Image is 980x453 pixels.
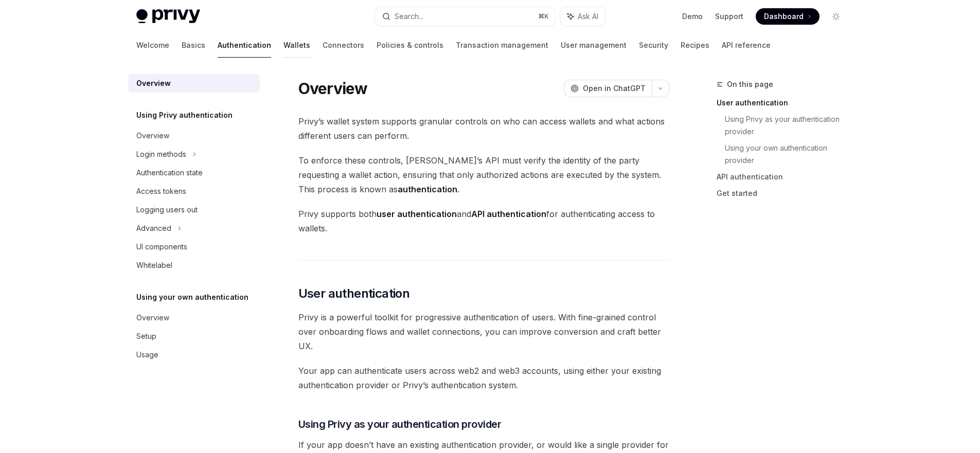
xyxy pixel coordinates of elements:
[722,33,771,58] a: API reference
[128,309,260,327] a: Overview
[128,201,260,219] a: Logging users out
[375,7,555,26] button: Search...⌘K
[560,7,605,26] button: Ask AI
[136,109,233,121] h5: Using Privy authentication
[136,259,172,271] div: Whitelabel
[682,11,703,22] a: Demo
[298,310,669,353] span: Privy is a powerful toolkit for progressive authentication of users. With fine-grained control ov...
[128,164,260,182] a: Authentication state
[764,11,804,22] span: Dashboard
[136,330,156,342] div: Setup
[128,256,260,275] a: Whitelabel
[298,417,502,431] span: Using Privy as your authentication provider
[298,285,410,302] span: User authentication
[298,114,669,143] span: Privy’s wallet system supports granular controls on who can access wallets and what actions diffe...
[136,77,171,89] div: Overview
[128,182,260,201] a: Access tokens
[136,33,169,58] a: Welcome
[727,78,773,90] span: On this page
[395,10,423,23] div: Search...
[128,126,260,145] a: Overview
[298,79,368,98] h1: Overview
[564,80,652,97] button: Open in ChatGPT
[136,349,158,361] div: Usage
[128,238,260,256] a: UI components
[298,364,669,392] span: Your app can authenticate users across web2 and web3 accounts, using either your existing authent...
[717,185,852,202] a: Get started
[456,33,548,58] a: Transaction management
[136,130,169,142] div: Overview
[398,184,457,194] strong: authentication
[639,33,668,58] a: Security
[715,11,743,22] a: Support
[578,11,598,22] span: Ask AI
[283,33,310,58] a: Wallets
[298,153,669,196] span: To enforce these controls, [PERSON_NAME]’s API must verify the identity of the party requesting a...
[323,33,364,58] a: Connectors
[218,33,271,58] a: Authentication
[561,33,627,58] a: User management
[583,83,646,94] span: Open in ChatGPT
[725,111,852,140] a: Using Privy as your authentication provider
[136,167,203,179] div: Authentication state
[377,209,457,219] strong: user authentication
[136,291,248,303] h5: Using your own authentication
[182,33,205,58] a: Basics
[136,312,169,324] div: Overview
[128,74,260,93] a: Overview
[717,169,852,185] a: API authentication
[756,8,819,25] a: Dashboard
[136,204,198,216] div: Logging users out
[136,241,187,253] div: UI components
[828,8,844,25] button: Toggle dark mode
[136,148,186,160] div: Login methods
[136,222,171,234] div: Advanced
[136,9,200,24] img: light logo
[128,327,260,346] a: Setup
[725,140,852,169] a: Using your own authentication provider
[298,207,669,235] span: Privy supports both and for authenticating access to wallets.
[128,346,260,364] a: Usage
[681,33,709,58] a: Recipes
[717,95,852,111] a: User authentication
[136,185,186,197] div: Access tokens
[471,209,546,219] strong: API authentication
[377,33,443,58] a: Policies & controls
[538,12,549,21] span: ⌘ K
